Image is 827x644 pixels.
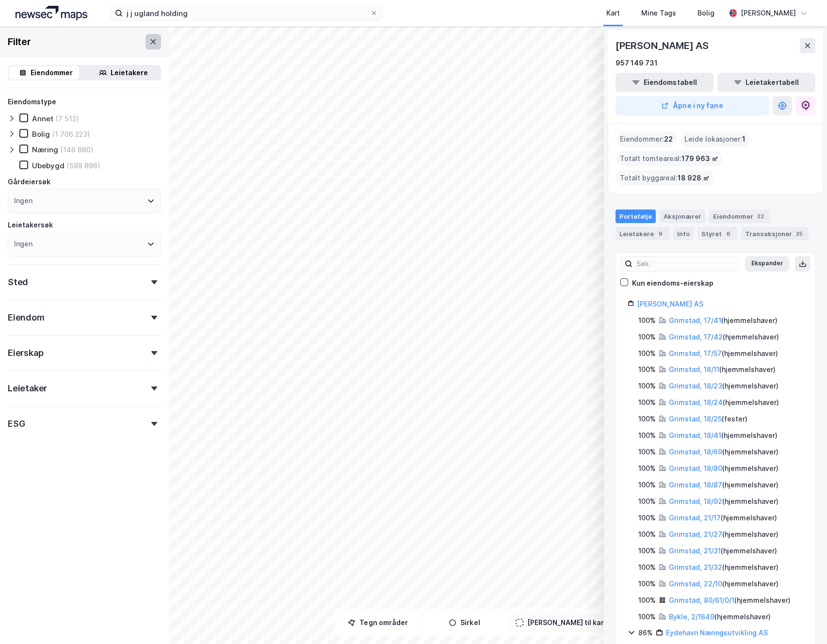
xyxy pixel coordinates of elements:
div: Næring [32,145,58,154]
div: Leide lokasjoner : [681,131,749,147]
a: Grimstad, 18/25 [669,415,722,423]
div: 100% [638,545,656,557]
div: ( hjemmelshaver ) [669,348,778,359]
div: Eiendommer [31,67,73,79]
div: [PERSON_NAME] til kartutsnitt [527,617,630,628]
div: 100% [638,496,656,507]
a: Grimstad, 21/32 [669,563,722,571]
div: Aksjonærer [660,209,705,223]
button: Åpne i ny fane [616,96,769,115]
a: Grimstad, 17/42 [669,333,723,341]
a: Grimstad, 18/92 [669,497,722,505]
div: ( hjemmelshaver ) [669,446,778,458]
div: ( hjemmelshaver ) [669,430,778,441]
span: 1 [742,133,746,145]
div: Ubebygd [32,161,65,170]
span: 18 928 ㎡ [678,172,710,184]
div: Totalt byggareal : [616,170,713,186]
div: ( hjemmelshaver ) [669,380,778,392]
div: Gårdeiersøk [8,176,50,188]
span: 179 963 ㎡ [681,153,718,164]
a: Grimstad, 18/23 [669,382,722,390]
div: (7 512) [55,114,79,123]
a: Eydehavn Næringsutvikling AS [666,628,768,637]
a: Grimstad, 22/10 [669,580,722,588]
a: Grimstad, 18/69 [669,448,722,456]
div: (146 880) [60,145,94,154]
a: Grimstad, 18/41 [669,431,721,439]
div: 100% [638,348,656,359]
div: 100% [638,364,656,375]
a: Grimstad, 18/80 [669,464,722,472]
div: ( hjemmelshaver ) [669,562,778,573]
div: Eiendommer [709,209,770,223]
div: 100% [638,430,656,441]
div: 100% [638,380,656,392]
div: Eiendomstype [8,96,56,108]
div: Ingen [14,195,32,207]
div: 957 149 731 [616,57,658,69]
input: Søk på adresse, matrikkel, gårdeiere, leietakere eller personer [123,6,370,20]
div: ( hjemmelshaver ) [669,315,778,326]
a: Grimstad, 17/57 [669,349,722,357]
div: Mine Tags [641,7,676,19]
iframe: Chat Widget [778,597,827,644]
div: 100% [638,512,656,524]
a: Grimstad, 21/27 [669,530,722,538]
div: [PERSON_NAME] [741,7,796,19]
div: [PERSON_NAME] AS [616,38,711,53]
span: 22 [664,133,673,145]
div: 100% [638,611,656,623]
div: 9 [656,229,665,239]
div: ( hjemmelshaver ) [669,545,777,557]
div: (599 896) [66,161,100,170]
a: Grimstad, 80/61/0/1 [669,596,734,604]
img: logo.a4113a55bc3d86da70a041830d287a7e.svg [16,6,87,20]
div: 100% [638,578,656,590]
div: Eiendom [8,312,45,323]
div: 6 [724,229,733,239]
div: 100% [638,315,656,326]
div: Leietakersøk [8,219,53,231]
div: 100% [638,413,656,425]
input: Søk [632,257,739,271]
div: Totalt tomteareal : [616,151,722,166]
div: Kun eiendoms-eierskap [632,277,713,289]
div: 100% [638,446,656,458]
div: 86% [638,627,653,639]
div: ( hjemmelshaver ) [669,364,776,375]
div: 100% [638,331,656,343]
button: Ekspander [745,256,789,272]
a: Grimstad, 18/24 [669,398,723,406]
a: Grimstad, 18/87 [669,481,722,489]
div: 100% [638,562,656,573]
button: Sirkel [423,613,506,632]
div: ( hjemmelshaver ) [669,512,777,524]
div: Styret [697,227,737,241]
a: Grimstad, 21/31 [669,547,721,555]
div: Leietaker [8,383,47,394]
button: Eiendomstabell [616,73,713,92]
div: 100% [638,479,656,491]
div: ( hjemmelshaver ) [669,479,778,491]
div: Eiendommer : [616,131,677,147]
a: Grimstad, 18/11 [669,365,719,373]
div: Annet [32,114,53,123]
button: Leietakertabell [717,73,815,92]
div: ( hjemmelshaver ) [669,463,778,474]
div: ( hjemmelshaver ) [669,496,778,507]
div: 100% [638,463,656,474]
div: ( hjemmelshaver ) [669,331,779,343]
div: ( fester ) [669,413,747,425]
div: ( hjemmelshaver ) [669,611,771,623]
div: Leietakere [616,227,669,241]
div: ( hjemmelshaver ) [669,529,778,540]
div: 22 [755,211,766,221]
div: Info [673,227,694,241]
div: (1 706 223) [52,129,90,139]
div: Portefølje [616,209,656,223]
div: Ingen [14,238,32,250]
div: Leietakere [111,67,148,79]
a: [PERSON_NAME] AS [637,300,703,308]
div: 25 [794,229,805,239]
